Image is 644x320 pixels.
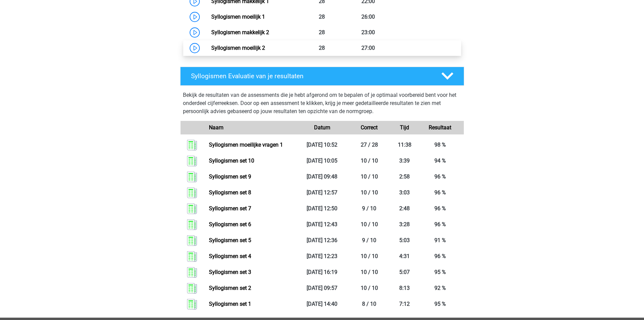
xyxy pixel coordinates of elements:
[209,301,251,307] a: Syllogismen set 1
[211,45,265,51] a: Syllogismen moeilijk 2
[204,124,298,132] div: Naam
[209,253,251,259] a: Syllogismen set 4
[299,124,346,132] div: Datum
[211,14,265,20] a: Syllogismen moeilijk 1
[211,29,269,36] a: Syllogismen makkelijk 2
[177,67,467,86] a: Syllogismen Evaluatie van je resultaten
[209,237,251,243] a: Syllogismen set 5
[209,205,251,212] a: Syllogismen set 7
[209,221,251,228] a: Syllogismen set 6
[416,124,464,132] div: Resultaat
[209,173,251,180] a: Syllogismen set 9
[209,285,251,291] a: Syllogismen set 2
[345,124,393,132] div: Correct
[183,91,461,115] p: Bekijk de resultaten van de assessments die je hebt afgerond om te bepalen of je optimaal voorber...
[191,72,431,80] h4: Syllogismen Evaluatie van je resultaten
[209,157,254,164] a: Syllogismen set 10
[209,142,283,148] a: Syllogismen moeilijke vragen 1
[209,189,251,196] a: Syllogismen set 8
[393,124,416,132] div: Tijd
[209,269,251,275] a: Syllogismen set 3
